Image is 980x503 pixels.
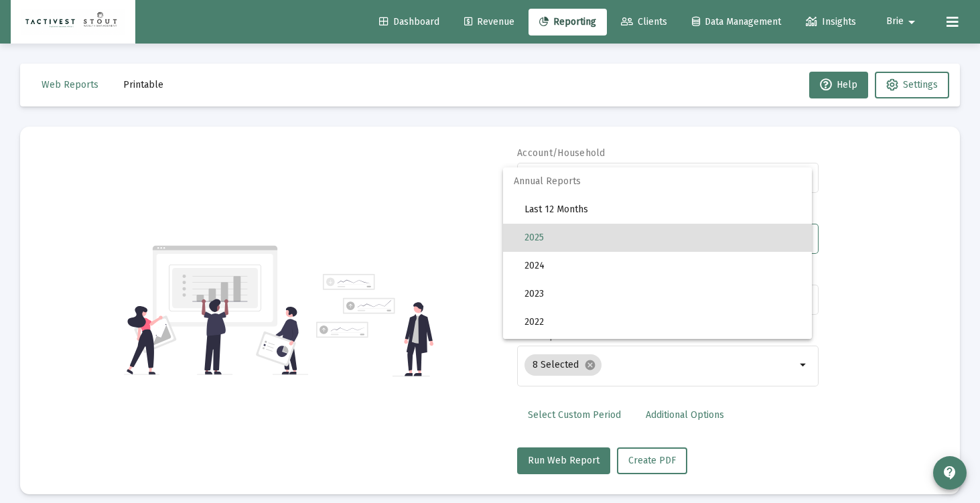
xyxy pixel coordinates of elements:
span: 2023 [524,280,801,308]
span: Last 12 Months [524,196,801,224]
span: 2025 [524,224,801,252]
span: Annual Reports [503,167,812,196]
span: 2024 [524,252,801,280]
span: 2022 [524,308,801,336]
span: 2021 [524,336,801,364]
